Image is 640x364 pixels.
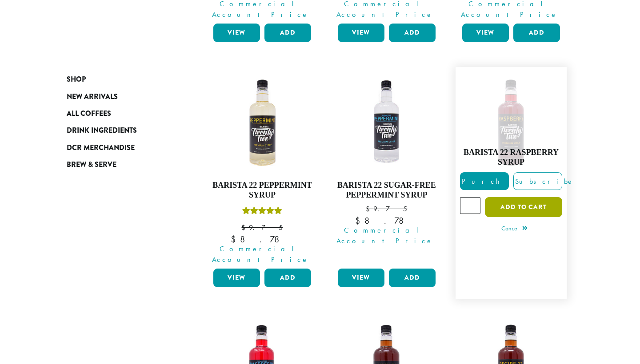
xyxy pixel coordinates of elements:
[67,156,173,173] a: Brew & Serve
[460,197,480,214] input: Product quantity
[67,105,173,122] a: All Coffees
[67,159,116,170] span: Brew & Serve
[336,71,438,265] a: Barista 22 Sugar-Free Peppermint Syrup $9.75 Commercial Account Price
[231,233,240,245] span: $
[355,215,364,226] span: $
[355,215,418,226] bdi: 8.78
[241,223,283,232] bdi: 9.75
[338,269,384,287] a: View
[460,71,562,294] a: Rated 5.00 out of 5
[242,206,282,219] div: Rated 5.00 out of 5
[213,269,260,287] a: View
[485,197,562,217] button: Add to cart
[213,24,260,42] a: View
[211,71,313,174] img: PEPPERMINT-300x300.png
[67,74,86,85] span: Shop
[460,148,562,167] h4: Barista 22 Raspberry Syrup
[67,122,173,139] a: Drink Ingredients
[67,91,118,103] span: New Arrivals
[67,139,173,156] a: DCR Merchandise
[501,223,528,236] a: Cancel
[462,24,509,42] a: View
[264,269,311,287] button: Add
[389,24,436,42] button: Add
[514,177,574,186] span: Subscribe
[241,223,249,232] span: $
[366,204,407,214] bdi: 9.75
[513,24,560,42] button: Add
[211,71,313,265] a: Barista 22 Peppermint SyrupRated 5.00 out of 5 $9.75 Commercial Account Price
[332,225,438,246] span: Commercial Account Price
[264,24,311,42] button: Add
[211,181,313,200] h4: Barista 22 Peppermint Syrup
[67,71,173,88] a: Shop
[208,244,313,265] span: Commercial Account Price
[231,233,294,245] bdi: 8.78
[366,204,373,214] span: $
[460,177,536,186] span: Purchase
[389,269,436,287] button: Add
[336,71,438,174] img: SF-PEPPERMINT-300x300.png
[338,24,384,42] a: View
[67,88,173,105] a: New Arrivals
[67,125,137,136] span: Drink Ingredients
[67,108,111,119] span: All Coffees
[67,142,135,154] span: DCR Merchandise
[336,181,438,200] h4: Barista 22 Sugar-Free Peppermint Syrup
